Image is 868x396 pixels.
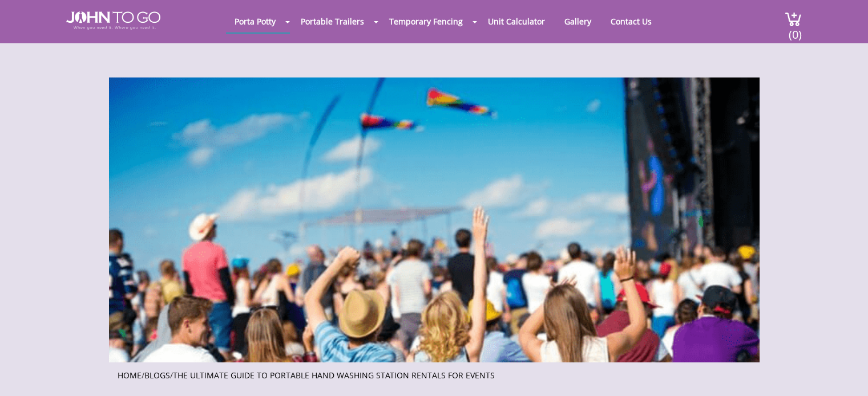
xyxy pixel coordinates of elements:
a: Temporary Fencing [381,10,471,32]
a: Blogs [144,370,170,381]
a: Gallery [556,10,600,32]
a: Portable Trailers [292,10,373,32]
img: cart a [785,11,802,27]
button: Live Chat [822,350,868,396]
ul: / / [118,367,751,381]
a: The Ultimate Guide to Portable Hand Washing Station Rentals for Events [173,370,495,381]
a: Home [118,370,142,381]
a: Porta Potty [226,10,284,32]
img: JOHN to go [66,11,160,30]
span: (0) [788,18,802,42]
a: Unit Calculator [479,10,554,32]
a: Contact Us [602,10,660,32]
